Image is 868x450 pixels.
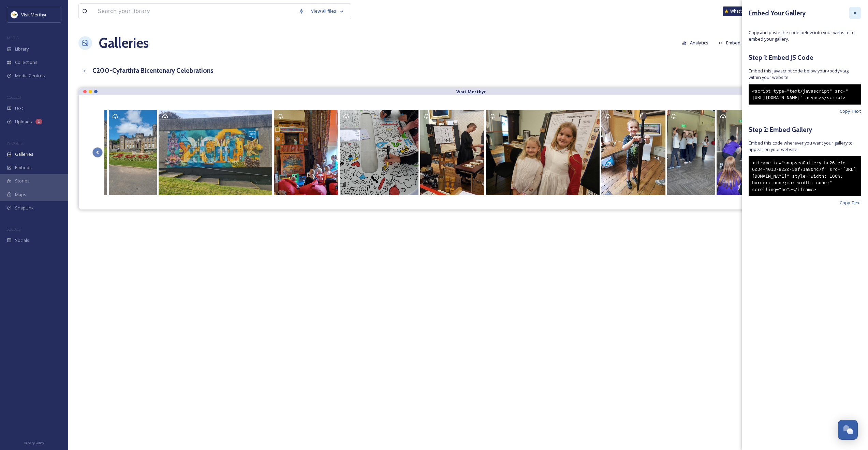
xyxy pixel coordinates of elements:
[15,191,26,198] span: Maps
[749,156,861,196] div: <iframe id="snapseaGallery-bc26fefe-6c34-4013-822c-5af71a804c7f" src="[URL][DOMAIN_NAME]" style="...
[94,4,295,19] input: Search your library
[11,11,18,18] img: download.jpeg
[15,178,30,184] span: Stories
[679,36,715,50] a: Analytics
[749,29,861,42] span: Copy and paste the code below into your website to embed your gallery.
[723,6,757,16] a: What's New
[15,151,33,158] span: Galleries
[15,164,32,171] span: Embeds
[15,105,24,112] span: UGC
[24,441,44,445] span: Privacy Policy
[35,119,42,124] div: 1
[827,68,842,73] span: <body>
[749,8,806,18] h3: Embed Your Gallery
[99,33,149,53] a: Galleries
[15,237,29,244] span: Socials
[749,84,861,105] div: <script type="text/javascript" src="[URL][DOMAIN_NAME]" async></script>
[749,68,861,81] span: Embed this Javascript code below your tag within your website.
[749,140,861,153] span: Embed this code wherever you want your gallery to appear on your website.
[308,4,348,18] a: View all files
[15,59,38,66] span: Collections
[15,46,29,52] span: Library
[840,200,861,206] span: Copy Text
[485,109,600,196] a: The scenery
[749,53,861,63] h5: Step 1: Embed JS Code
[24,438,44,447] a: Privacy Policy
[7,227,20,232] span: SOCIALS
[456,88,486,95] strong: Visit Merthyr
[92,66,214,76] h3: C200-Cyfarthfa Bicentenary Celebrations
[15,119,32,125] span: Uploads
[840,108,861,114] span: Copy Text
[15,205,34,211] span: SnapLink
[15,72,45,79] span: Media Centres
[21,12,47,18] span: Visit Merthyr
[838,420,858,440] button: Open Chat
[666,109,716,196] a: The museum, splash park, cafeteria the lake and the views from the lake but more could be done wi...
[7,140,23,146] span: WIDGETS
[716,109,766,196] a: The museum, splash park, cafeteria the lake and the views from the lake but more could be done wi...
[679,36,712,50] button: Analytics
[749,125,861,135] h5: Step 2: Embed Gallery
[601,109,666,196] a: The scenery
[715,36,744,50] button: Embed
[7,35,19,40] span: MEDIA
[7,95,21,100] span: COLLECT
